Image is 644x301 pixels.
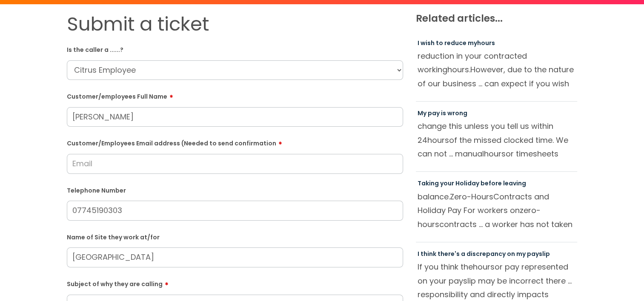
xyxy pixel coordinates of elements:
p: reduction in your contracted working However, due to the nature of our business ... can expect if... [418,49,576,90]
a: Taking your Holiday before leaving [418,179,526,187]
label: Subject of why they are calling [67,278,403,288]
label: Customer/Employees Email address (Needed to send confirmation [67,137,403,147]
p: balance. Contracts and Holiday Pay For workers on contracts ... a worker has not taken any shifts... [418,190,576,231]
a: My pay is wrong [418,109,467,117]
label: Is the caller a ......? [67,45,403,54]
a: I think there's a discrepancy on my payslip [418,250,550,258]
span: hours [473,261,495,272]
p: change this unless you tell us within 24 of the missed clocked time. We can not ... manual or tim... [418,119,576,160]
p: If you think the or pay represented on your payslip may be incorrect there ... responsibility and... [418,260,576,301]
a: I wish to reduce myhours [418,39,495,47]
span: hours. [447,64,470,75]
label: Name of Site they work at/for [67,232,403,241]
input: Email [67,154,403,173]
label: Customer/employees Full Name [67,90,403,100]
h1: Submit a ticket [67,13,403,36]
h4: Related articles... [416,13,578,25]
span: hours [477,39,495,47]
span: hours [484,148,506,159]
span: zero-hours [418,205,541,229]
span: Zero-Hours [450,191,493,202]
label: Telephone Number [67,185,403,194]
span: hours [427,135,449,145]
